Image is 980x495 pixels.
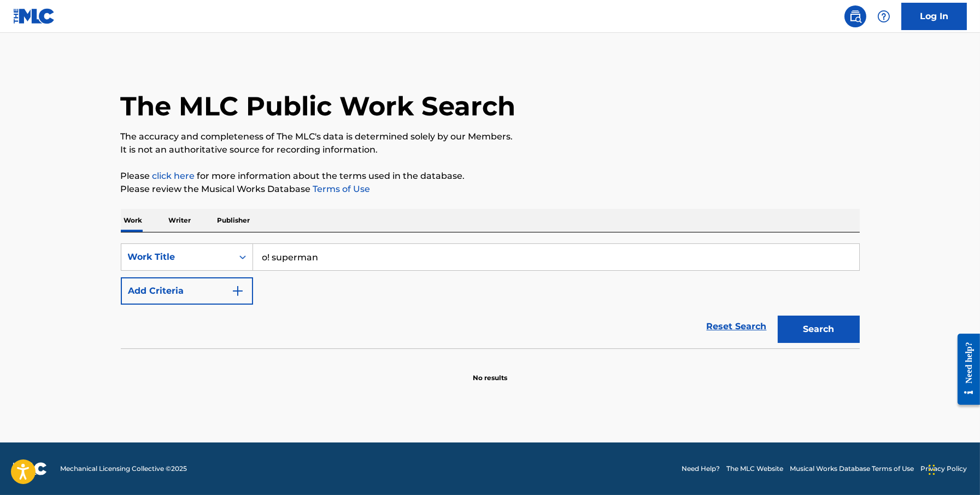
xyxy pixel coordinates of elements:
[231,284,244,298] img: 9d2ae6d4665cec9f34b9.svg
[473,360,507,383] p: No results
[121,170,860,183] p: Please for more information about the terms used in the database.
[925,442,980,495] iframe: Chat Widget
[214,209,254,232] p: Publisher
[121,243,860,348] form: Search Form
[13,462,47,475] img: logo
[726,464,783,474] a: The MLC Website
[877,10,890,23] img: help
[790,464,914,474] a: Musical Works Database Terms of Use
[121,183,860,196] p: Please review the Musical Works Database
[60,464,187,474] span: Mechanical Licensing Collective © 2025
[121,209,146,232] p: Work
[311,184,371,194] a: Terms of Use
[849,10,862,23] img: search
[778,316,860,343] button: Search
[128,251,226,264] div: Work Title
[121,143,860,156] p: It is not an authoritative source for recording information.
[901,3,967,30] a: Log In
[121,90,516,123] h1: The MLC Public Work Search
[121,277,253,305] button: Add Criteria
[949,325,980,414] iframe: Resource Center
[166,209,195,232] p: Writer
[701,315,772,339] a: Reset Search
[873,5,895,27] div: Help
[682,464,720,474] a: Need Help?
[920,464,967,474] a: Privacy Policy
[152,171,195,181] a: click here
[13,8,55,24] img: MLC Logo
[929,453,935,486] div: Drag
[844,5,866,27] a: Public Search
[121,130,860,143] p: The accuracy and completeness of The MLC's data is determined solely by our Members.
